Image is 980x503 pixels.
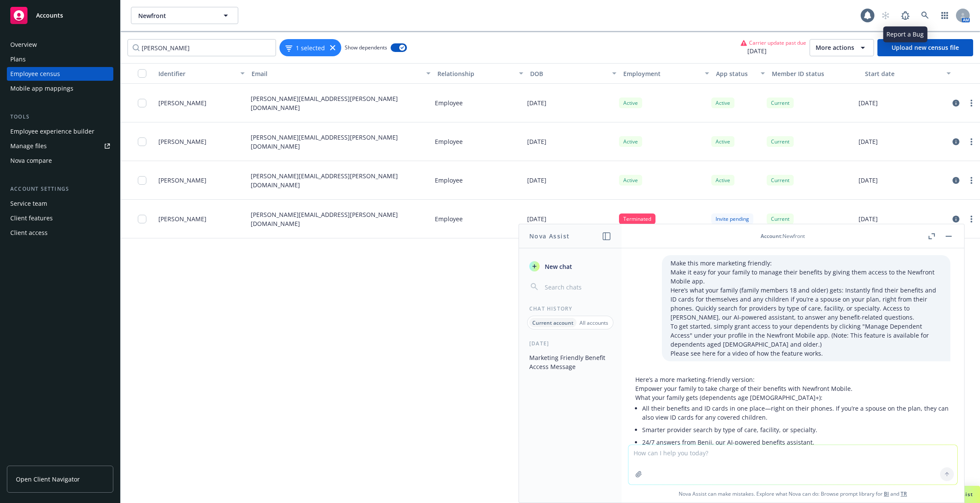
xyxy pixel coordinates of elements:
span: Nova Assist can make mistakes. Explore what Nova can do: Browse prompt library for and [625,485,961,503]
p: Employee [435,214,463,223]
button: Identifier [155,63,248,84]
div: Invite pending [711,213,753,224]
div: Overview [10,38,37,52]
a: Manage files [7,139,113,153]
button: Email [248,63,434,84]
div: Account settings [7,185,113,193]
button: DOB [527,63,620,84]
p: Make it easy for your family to manage their benefits by giving them access to the Newfront Mobil... [671,268,942,286]
h1: Nova Assist [529,232,570,241]
div: Client features [10,211,53,225]
div: Tools [7,113,113,121]
p: [DATE] [859,137,878,146]
a: Search [916,7,934,24]
span: Carrier update past due [749,39,806,46]
p: [DATE] [527,176,546,185]
button: Employment [620,63,713,84]
div: Relationship [437,69,514,78]
span: Show dependents [345,44,387,51]
div: Client access [10,226,48,240]
div: : Newfront [761,232,805,240]
p: All accounts [580,319,608,326]
span: [PERSON_NAME] [158,214,206,223]
button: App status [713,63,768,84]
a: TR [901,490,907,497]
p: [PERSON_NAME][EMAIL_ADDRESS][PERSON_NAME][DOMAIN_NAME] [251,94,428,112]
button: Newfront [131,7,238,24]
a: circleInformation [951,175,961,186]
a: more [966,137,977,147]
a: circleInformation [951,98,961,108]
button: New chat [526,259,615,274]
a: more [966,175,977,186]
p: Here’s a more marketing-friendly version: [635,375,950,384]
p: [DATE] [859,98,878,107]
a: BI [884,490,889,497]
div: Active [711,175,734,186]
a: Accounts [7,3,113,27]
li: Smarter provider search by type of care, facility, or specialty. [642,424,950,436]
p: [DATE] [527,137,546,146]
a: Client features [7,211,113,225]
div: Nova compare [10,154,52,168]
div: Member ID status [772,69,858,78]
button: Member ID status [768,63,862,84]
div: Service team [10,197,47,210]
div: Chat History [519,305,622,312]
a: Report a Bug [897,7,914,24]
a: Mobile app mappings [7,82,113,95]
a: Overview [7,38,113,52]
p: [PERSON_NAME][EMAIL_ADDRESS][PERSON_NAME][DOMAIN_NAME] [251,133,428,151]
div: Plans [10,52,26,66]
p: Please see here for a video of how the feature works. [671,349,942,358]
a: more [966,214,977,224]
div: Start date [865,69,942,78]
div: Current [767,175,794,186]
div: Manage files [10,139,47,153]
div: Employment [623,69,700,78]
div: Active [711,98,734,108]
div: Current [767,213,794,224]
p: To get started, simply grant access to your dependents by clicking "Manage Dependent Access" unde... [671,322,942,349]
button: Start date [862,63,955,84]
span: Newfront [138,11,212,20]
p: [PERSON_NAME][EMAIL_ADDRESS][PERSON_NAME][DOMAIN_NAME] [251,210,428,228]
div: Active [619,98,642,108]
span: [DATE] [740,46,806,55]
span: New chat [543,262,572,271]
button: Marketing Friendly Benefit Access Message [526,351,615,374]
p: Here’s what your family (family members 18 and older) gets: Instantly find their benefits and ID ... [671,286,942,322]
div: Identifier [158,69,235,78]
div: Active [711,136,734,147]
input: Toggle Row Selected [138,176,146,185]
div: [DATE] [519,340,622,347]
div: Mobile app mappings [10,82,73,95]
div: Employee experience builder [10,125,94,138]
p: Make this more marketing friendly: [671,259,942,268]
p: Current account [532,319,573,326]
button: More actions [810,39,874,56]
span: Account [761,232,781,240]
li: 24/7 answers from Benji, our AI-powered benefits assistant. [642,436,950,448]
a: Nova compare [7,154,113,168]
div: Active [619,136,642,147]
a: Start snowing [877,7,894,24]
input: Select all [138,69,146,78]
span: More actions [816,43,854,52]
p: Employee [435,137,463,146]
input: Filter by keyword... [127,39,276,56]
p: [DATE] [527,214,546,223]
div: Terminated [619,213,655,224]
span: [PERSON_NAME] [158,176,206,185]
a: Service team [7,197,113,210]
button: Relationship [434,63,527,84]
div: Current [767,136,794,147]
li: All their benefits and ID cards in one place—right on their phones. If you’re a spouse on the pla... [642,402,950,424]
a: Plans [7,52,113,66]
span: Accounts [36,12,63,19]
p: [DATE] [527,98,546,107]
input: Search chats [543,281,611,293]
a: Employee census [7,67,113,81]
p: Employee [435,98,463,107]
span: [PERSON_NAME] [158,137,206,146]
